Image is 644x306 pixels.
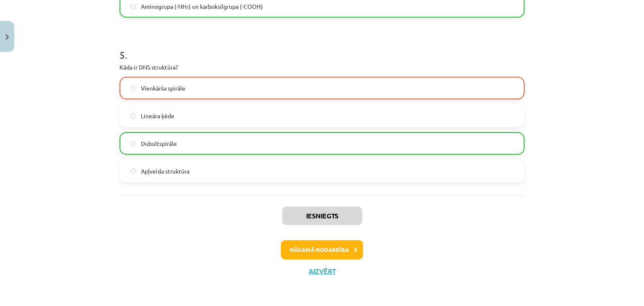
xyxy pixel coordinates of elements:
[141,112,174,120] span: Lineāra ķēde
[306,267,338,275] button: Aizvērt
[141,167,190,176] span: Apļveida struktūra
[130,113,136,119] input: Lineāra ķēde
[281,240,363,259] button: Nākamā nodarbība
[130,86,136,91] input: Vienkārša spirāle
[130,4,136,9] input: Aminogrupa (-NH₂) un karboksilgrupa (-COOH)
[141,2,263,11] span: Aminogrupa (-NH₂) un karboksilgrupa (-COOH)
[119,63,525,72] p: Kāda ir DNS struktūra?
[141,84,185,93] span: Vienkārša spirāle
[130,141,136,146] input: Dubultspirāle
[282,207,362,225] button: Iesniegts
[130,169,136,174] input: Apļveida struktūra
[119,34,525,60] h1: 5 .
[5,34,9,40] img: icon-close-lesson-0947bae3869378f0d4975bcd49f059093ad1ed9edebbc8119c70593378902aed.svg
[141,139,177,148] span: Dubultspirāle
